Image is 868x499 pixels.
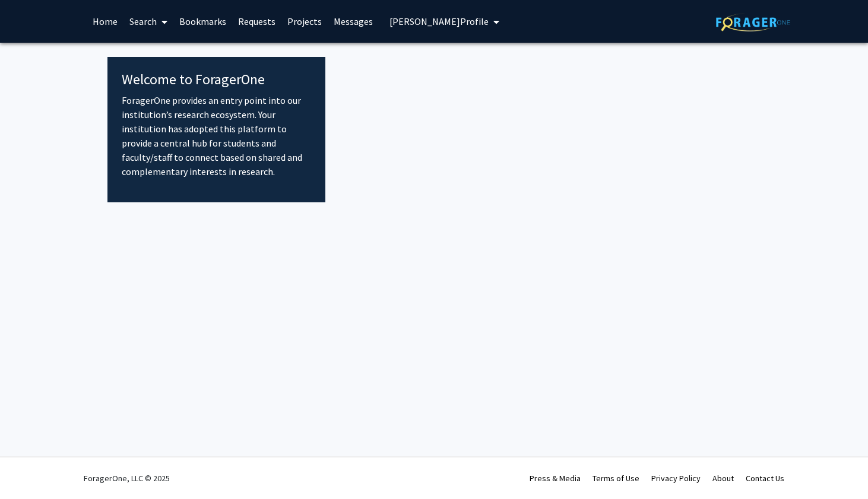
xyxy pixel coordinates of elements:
[389,15,489,27] span: [PERSON_NAME] Profile
[84,457,170,499] div: ForagerOne, LLC © 2025
[328,1,379,42] a: Messages
[593,473,639,484] a: Terms of Use
[232,1,281,42] a: Requests
[651,473,701,484] a: Privacy Policy
[122,71,311,88] h4: Welcome to ForagerOne
[173,1,232,42] a: Bookmarks
[716,13,790,31] img: ForagerOne Logo
[87,1,123,42] a: Home
[281,1,328,42] a: Projects
[122,93,311,179] p: ForagerOne provides an entry point into our institution’s research ecosystem. Your institution ha...
[712,473,734,484] a: About
[123,1,173,42] a: Search
[746,473,784,484] a: Contact Us
[530,473,581,484] a: Press & Media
